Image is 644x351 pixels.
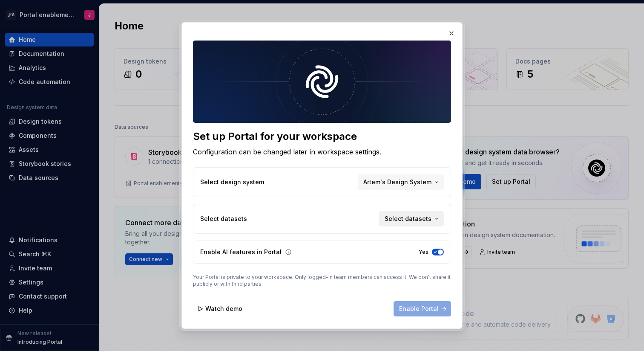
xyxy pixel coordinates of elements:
p: Select datasets [200,215,247,223]
div: Configuration can be changed later in workspace settings. [193,147,451,157]
span: Watch demo [205,305,242,313]
p: Select design system [200,178,264,186]
button: Artem's Design System [358,174,444,190]
p: Your Portal is private to your workspace. Only logged-in team members can access it. We don't sha... [193,274,451,287]
p: Enable AI features in Portal [200,248,282,256]
label: Yes [419,249,428,255]
button: Watch demo [193,301,248,316]
button: Select datasets [379,211,444,226]
div: Set up Portal for your workspace [193,130,451,143]
span: Select datasets [385,215,431,223]
span: Artem's Design System [363,178,431,186]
